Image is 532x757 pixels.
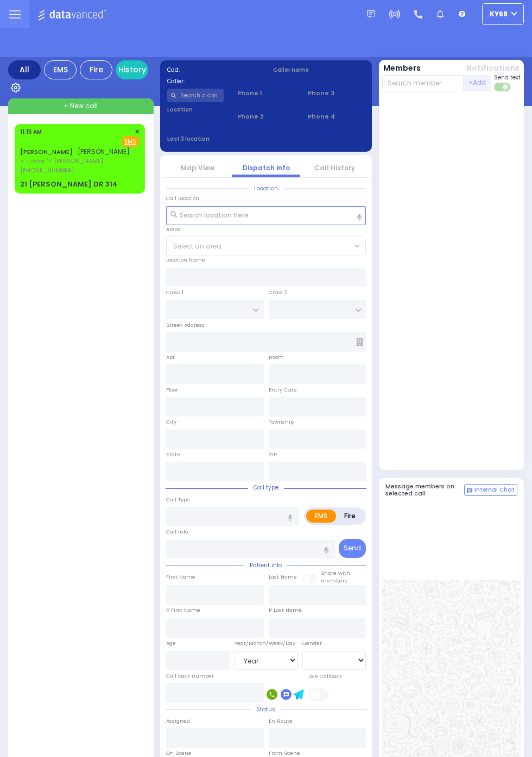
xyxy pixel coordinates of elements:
div: All [8,60,41,79]
span: Phone 2 [237,112,294,121]
span: [PERSON_NAME] [78,147,130,156]
div: Fire [80,60,112,79]
button: Internal Chat [464,484,517,496]
label: Last 3 location [167,135,267,143]
img: message.svg [367,10,375,18]
a: Dispatch info [243,163,290,172]
label: En Route [269,717,293,725]
button: Members [383,63,421,74]
span: Send text [494,73,521,82]
span: ✕ [135,127,140,136]
span: Select an area [173,241,221,251]
label: Last Name [269,573,297,581]
span: members [321,577,347,584]
input: Search member [382,75,464,91]
a: [PERSON_NAME] [20,147,73,156]
label: Street Address [166,321,205,329]
label: Cross 1 [166,289,183,296]
span: Status [251,705,281,713]
div: EMS [44,60,77,79]
small: Share with [321,569,350,576]
label: ZIP [269,451,277,458]
label: On Scene [166,749,192,757]
u: EMS [125,138,136,146]
label: Assigned [166,717,190,725]
label: Township [269,418,294,426]
button: Notifications [466,63,520,74]
label: State [166,451,180,458]
span: Phone 4 [308,112,365,121]
span: Other building occupants [356,338,363,346]
a: Map View [181,163,214,172]
img: Logo [37,8,110,21]
label: Location [167,106,224,114]
label: Cad: [167,66,259,74]
button: Send [339,539,366,558]
label: Age [166,640,176,647]
div: 21 [PERSON_NAME] DR 314 [20,179,118,190]
input: Search a contact [167,89,224,102]
label: Call back number [166,672,214,680]
label: P First Name [166,606,200,614]
label: Turn off text [494,82,511,92]
label: Location Name [166,256,205,264]
span: Patient info [244,561,287,569]
label: Entry Code [269,386,297,394]
span: Location [249,184,283,193]
input: Search location here [166,206,366,226]
span: Internal Chat [474,486,515,494]
label: Room [269,353,284,361]
span: Call type [248,483,284,492]
label: Floor [166,386,178,394]
span: 11:15 AM [20,128,42,136]
label: First Name [166,573,195,581]
a: History [116,60,148,79]
span: Phone 1 [237,89,294,98]
label: Call Type [166,496,190,504]
div: Year/Month/Week/Day [235,640,298,647]
button: ky68 [482,3,524,25]
label: City [166,418,176,426]
label: Call Location [166,195,199,202]
span: ky68 [490,9,508,19]
label: EMS [306,510,336,523]
label: P Last Name [269,606,302,614]
label: Apt [166,353,175,361]
label: Use Callback [308,673,342,680]
label: Cross 2 [269,289,288,296]
label: Fire [335,510,364,523]
span: Phone 3 [308,89,365,98]
a: Call History [314,163,355,172]
label: Caller name [273,66,365,74]
label: Call Info [166,528,188,536]
label: Areas [166,226,181,233]
label: Gender [302,640,322,647]
h5: Message members on selected call [385,483,465,497]
img: comment-alt.png [467,488,472,494]
span: + New call [64,101,98,111]
span: ר' שלמה - ר' [PERSON_NAME] [20,157,130,166]
label: Caller: [167,77,259,85]
span: [PHONE_NUMBER] [20,166,74,175]
label: From Scene [269,749,300,757]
